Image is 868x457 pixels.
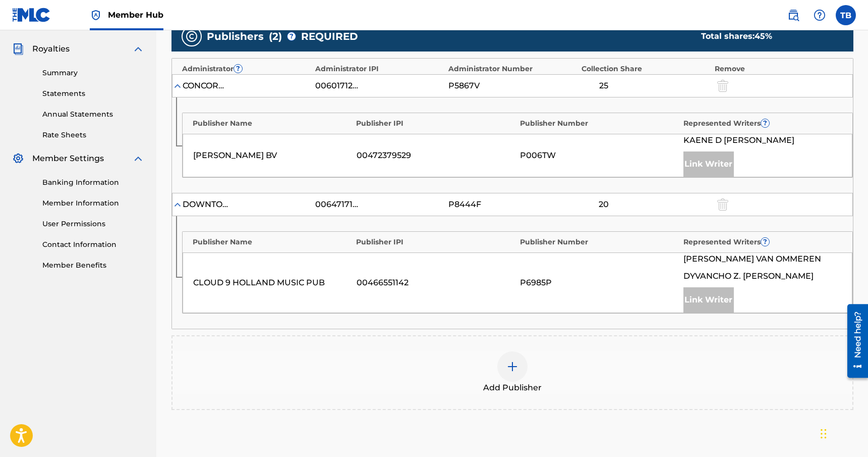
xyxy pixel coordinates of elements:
[683,253,821,265] span: [PERSON_NAME] VAN OMMEREN
[357,277,515,289] div: 00466551142
[809,5,830,25] div: Help
[814,9,826,21] img: help
[701,30,833,42] div: Total shares:
[42,239,144,250] a: Contact Information
[193,277,352,289] div: CLOUD 9 HOLLAND MUSIC PUB
[520,118,679,129] div: Publisher Number
[506,361,518,373] img: add
[42,88,144,99] a: Statements
[818,409,868,457] iframe: Chat Widget
[356,237,515,247] div: Publisher IPI
[132,153,144,165] img: expand
[755,31,772,41] span: 45 %
[520,149,678,162] div: P006TW
[42,177,144,188] a: Banking Information
[683,270,814,282] span: DYVANCHO Z. [PERSON_NAME]
[42,130,144,140] a: Rate Sheets
[761,119,769,127] span: ?
[783,5,803,25] a: Public Search
[683,134,794,146] span: KAENE D [PERSON_NAME]
[42,68,144,78] a: Summary
[172,81,183,91] img: expand-cell-toggle
[269,29,282,44] span: ( 2 )
[42,219,144,229] a: User Permissions
[315,64,443,74] div: Administrator IPI
[108,9,163,21] span: Member Hub
[356,118,515,129] div: Publisher IPI
[193,118,352,129] div: Publisher Name
[186,30,198,42] img: publishers
[520,237,679,247] div: Publisher Number
[193,237,352,247] div: Publisher Name
[42,198,144,209] a: Member Information
[132,43,144,55] img: expand
[32,43,70,55] span: Royalties
[582,64,710,74] div: Collection Share
[207,29,264,44] span: Publishers
[172,199,183,210] img: expand-cell-toggle
[761,238,769,246] span: ?
[483,382,542,394] span: Add Publisher
[357,149,515,162] div: 00472379529
[90,9,102,21] img: Top Rightsholder
[787,9,799,21] img: search
[12,8,51,22] img: MLC Logo
[301,29,358,44] span: REQUIRED
[715,64,843,74] div: Remove
[520,277,678,289] div: P6985P
[683,118,842,129] div: Represented Writers
[287,32,296,40] span: ?
[12,153,24,165] img: Member Settings
[683,237,842,247] div: Represented Writers
[840,300,868,382] iframe: Resource Center
[193,149,352,162] div: [PERSON_NAME] BV
[42,260,144,271] a: Member Benefits
[12,43,24,55] img: Royalties
[182,64,310,74] div: Administrator
[42,109,144,120] a: Annual Statements
[836,5,856,25] div: User Menu
[821,419,827,449] div: Drag
[32,153,104,165] span: Member Settings
[234,65,242,73] span: ?
[448,64,576,74] div: Administrator Number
